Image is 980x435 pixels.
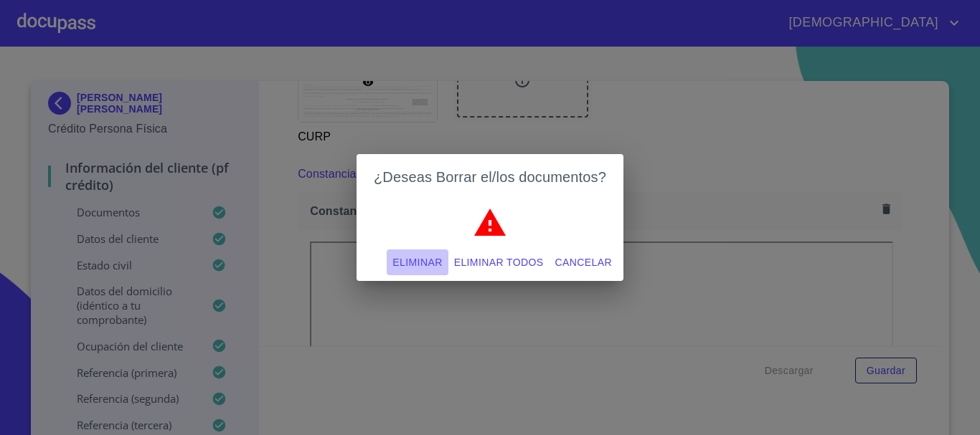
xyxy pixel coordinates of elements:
span: Eliminar todos [454,254,544,272]
h2: ¿Deseas Borrar el/los documentos? [374,166,606,188]
span: Cancelar [555,254,612,272]
button: Eliminar [387,249,448,276]
button: Cancelar [550,249,618,276]
button: Eliminar todos [448,249,550,276]
span: Eliminar [392,254,442,272]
